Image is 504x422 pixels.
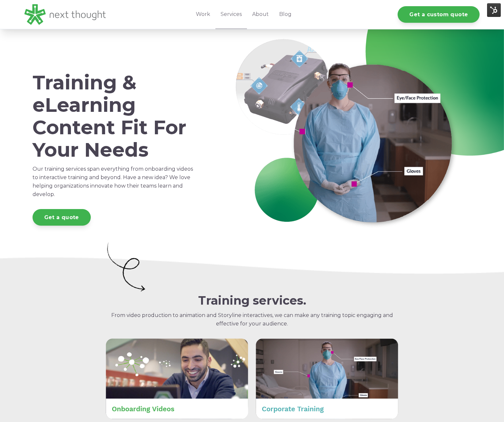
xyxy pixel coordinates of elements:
span: Training & eLearning Content Fit For Your Needs [33,71,186,162]
img: LG - NextThought Logo [24,4,106,25]
img: Services [236,39,463,232]
img: Onboarding Videos [106,338,248,419]
span: Our training services span everything from onboarding videos to interactive training and beyond. ... [33,166,193,197]
img: HubSpot Tools Menu Toggle [487,3,501,17]
a: Get a custom quote [398,6,480,23]
img: Artboard 16 copy [106,240,146,294]
h2: Training services. [106,294,399,307]
a: Get a quote [33,209,91,226]
img: Corporate Training [256,338,398,419]
span: From video production to animation and Storyline interactives, we can make any training topic eng... [111,312,393,327]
